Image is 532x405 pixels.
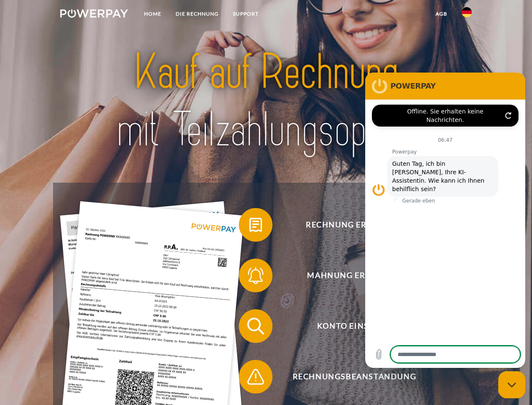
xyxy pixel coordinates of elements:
[137,6,168,22] a: Home
[498,371,525,398] iframe: Schaltfläche zum Öffnen des Messaging-Fensters; Konversation läuft
[80,40,452,162] img: title-powerpay_de.svg
[365,73,525,368] iframe: Messaging-Fenster
[239,360,458,394] button: Rechnungsbeanstandung
[462,7,472,17] img: de
[245,265,266,286] img: qb_bell.svg
[245,214,266,235] img: qb_bill.svg
[428,6,454,22] a: agb
[251,208,457,242] span: Rechnung erhalten?
[239,309,458,343] button: Konto einsehen
[239,208,458,242] button: Rechnung erhalten?
[60,9,128,18] img: logo-powerpay-white.svg
[251,309,457,343] span: Konto einsehen
[168,6,226,22] a: DIE RECHNUNG
[251,259,457,292] span: Mahnung erhalten?
[245,316,266,337] img: qb_search.svg
[251,360,457,394] span: Rechnungsbeanstandung
[245,366,266,387] img: qb_warning.svg
[239,259,458,292] button: Mahnung erhalten?
[226,6,266,22] a: SUPPORT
